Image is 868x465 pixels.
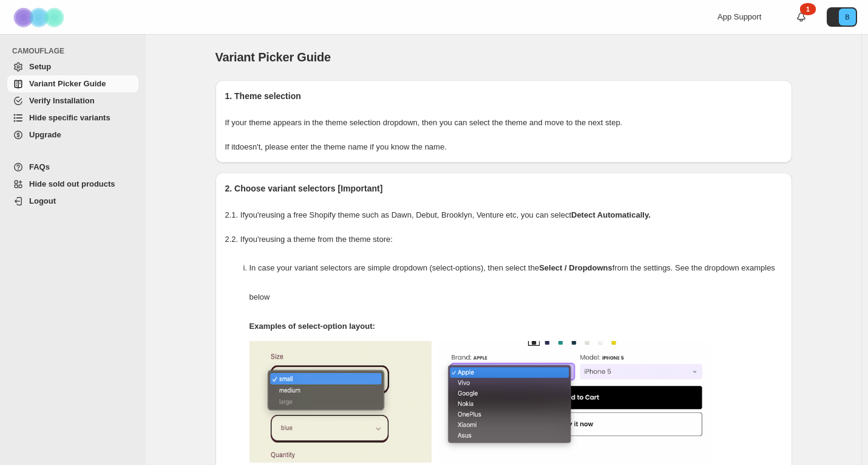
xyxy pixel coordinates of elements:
span: Hide sold out products [29,179,115,188]
h2: 1. Theme selection [225,90,782,102]
a: Setup [7,58,138,75]
p: 2.1. If you're using a free Shopify theme such as Dawn, Debut, Brooklyn, Venture etc, you can select [225,209,782,221]
span: CAMOUFLAGE [12,46,140,56]
span: Variant Picker Guide [215,50,331,64]
img: camouflage-select-options [249,341,432,463]
a: Logout [7,193,138,210]
span: Setup [29,62,51,71]
a: FAQs [7,159,138,176]
a: Hide sold out products [7,176,138,193]
span: App Support [717,12,761,21]
a: 1 [795,11,807,23]
img: Camouflage [10,1,70,34]
span: Avatar with initials B [839,9,856,26]
span: FAQs [29,162,50,171]
a: Upgrade [7,126,138,143]
span: Verify Installation [29,96,95,105]
a: Verify Installation [7,92,138,109]
span: Upgrade [29,130,61,139]
p: If it doesn't , please enter the theme name if you know the name. [225,141,782,153]
h2: 2. Choose variant selectors [Important] [225,182,782,195]
img: camouflage-select-options-2 [438,341,711,463]
p: 2.2. If you're using a theme from the theme store: [225,233,782,246]
span: Variant Picker Guide [29,79,106,88]
span: Logout [29,196,56,205]
span: Hide specific variants [29,113,110,122]
a: Variant Picker Guide [7,75,138,92]
button: Avatar with initials B [827,7,857,27]
strong: Select / Dropdowns [539,263,612,272]
strong: Detect Automatically. [571,210,651,219]
p: In case your variant selectors are simple dropdown (select-options), then select the from the set... [249,253,782,312]
p: If your theme appears in the theme selection dropdown, then you can select the theme and move to ... [225,117,782,129]
div: 1 [800,3,816,15]
strong: Examples of select-option layout: [249,322,375,331]
text: B [845,13,849,21]
a: Hide specific variants [7,109,138,126]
